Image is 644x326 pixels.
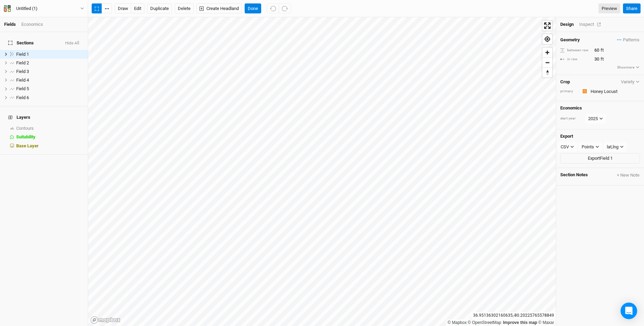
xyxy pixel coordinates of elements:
[245,3,261,14] button: Done
[267,3,279,14] button: Undo (^z)
[16,134,35,139] span: Suitability
[16,5,38,12] div: Untitled (1)
[3,5,84,12] button: Untitled (1)
[621,79,640,84] button: Variety
[4,22,16,27] a: Fields
[560,172,588,178] span: Section Notes
[16,77,84,83] div: Field 4
[16,143,39,148] span: Base Layer
[65,41,80,46] button: Hide All
[579,142,602,152] button: Points
[16,69,84,74] div: Field 3
[560,79,570,85] h4: Crop
[16,52,84,57] div: Field 1
[560,134,640,139] h4: Export
[16,134,84,140] div: Suitability
[560,105,640,111] h4: Economics
[560,21,574,28] div: Design
[16,86,84,92] div: Field 5
[147,3,172,14] button: Duplicate
[621,303,637,319] div: Open Intercom Messenger
[468,320,501,325] a: OpenStreetMap
[16,95,29,100] span: Field 6
[558,142,577,152] button: CSV
[542,67,552,77] button: Reset bearing to north
[579,21,604,28] div: Inspect
[560,57,591,62] div: in row
[16,86,29,91] span: Field 5
[560,37,580,43] h4: Geometry
[4,111,84,124] h4: Layers
[90,316,121,324] a: Mapbox logo
[617,36,640,44] button: Patterns
[16,69,29,74] span: Field 3
[623,3,641,14] button: Share
[604,142,627,152] button: lat,lng
[617,36,640,43] span: Patterns
[16,60,29,65] span: Field 2
[560,48,591,53] div: between row
[599,3,620,14] a: Preview
[16,77,29,83] span: Field 4
[538,320,554,325] a: Maxar
[616,172,640,178] button: + New Note
[607,144,619,150] div: lat,lng
[471,312,556,319] div: 36.95136302160635 , -80.20225765578849
[279,3,291,14] button: Redo (^Z)
[448,320,467,325] a: Mapbox
[542,21,552,31] button: Enter fullscreen
[16,143,84,149] div: Base Layer
[542,57,552,67] button: Zoom out
[542,68,552,77] span: Reset bearing to north
[560,116,584,121] div: start year
[503,320,537,325] a: Improve this map
[175,3,194,14] button: Delete
[16,126,84,131] div: Contours
[560,89,577,94] div: primary
[542,48,552,57] button: Zoom in
[589,87,640,95] input: Honey Locust
[16,60,84,66] div: Field 2
[560,153,640,164] button: ExportField 1
[561,144,569,150] div: CSV
[16,95,84,101] div: Field 6
[21,21,43,28] div: Economics
[617,64,640,71] button: Showmore
[131,3,144,14] button: edit
[542,34,552,44] button: Find my location
[115,3,131,14] button: draw
[8,40,34,46] span: Sections
[16,52,29,57] span: Field 1
[582,144,594,150] div: Points
[585,114,606,124] button: 2025
[88,17,556,326] canvas: Map
[16,126,34,131] span: Contours
[196,3,242,14] button: Create Headland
